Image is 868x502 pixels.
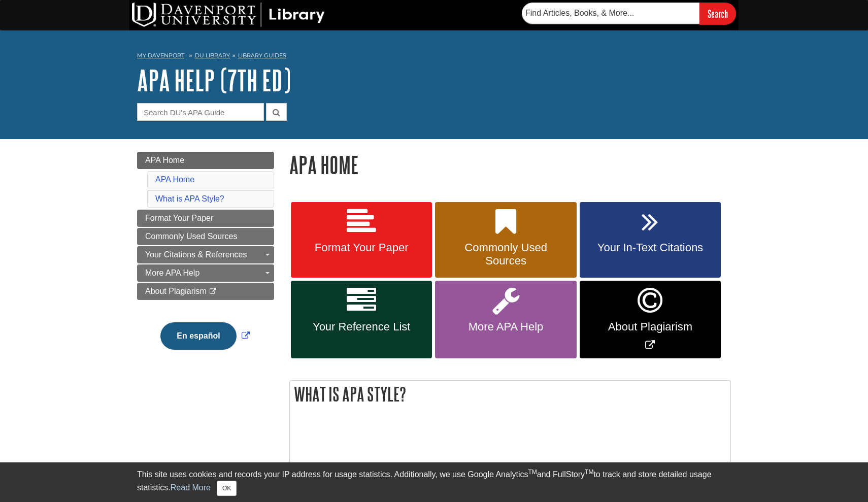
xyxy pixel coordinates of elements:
a: My Davenport [137,51,184,60]
a: APA Home [137,152,274,169]
nav: breadcrumb [137,49,731,65]
a: More APA Help [435,281,576,358]
div: Guide Page Menu [137,152,274,367]
a: APA Help (7th Ed) [137,64,291,96]
a: Commonly Used Sources [435,202,576,278]
button: En español [160,322,236,350]
span: Commonly Used Sources [443,241,569,267]
sup: TM [585,468,593,476]
span: Format Your Paper [145,214,213,222]
span: More APA Help [145,269,199,277]
span: Your Citations & References [145,250,247,259]
a: Commonly Used Sources [137,228,274,245]
a: Format Your Paper [291,202,432,278]
a: About Plagiarism [137,283,274,300]
span: About Plagiarism [145,287,207,295]
input: Find Articles, Books, & More... [522,3,699,24]
a: Link opens in new window [580,281,721,358]
a: Your Citations & References [137,246,274,263]
h2: What is APA Style? [290,381,730,408]
h1: APA Home [289,152,731,178]
span: About Plagiarism [587,320,713,333]
div: This site uses cookies and records your IP address for usage statistics. Additionally, we use Goo... [137,468,731,496]
a: Format Your Paper [137,210,274,227]
a: APA Home [155,175,194,184]
a: What is APA Style? [155,194,224,203]
span: More APA Help [443,320,569,333]
span: Format Your Paper [298,241,424,254]
a: Read More [171,483,211,492]
i: This link opens in a new window [209,288,217,295]
a: Library Guides [238,52,286,59]
input: Search DU's APA Guide [137,103,264,121]
a: Your Reference List [291,281,432,358]
form: Searches DU Library's articles, books, and more [522,3,736,24]
sup: TM [528,468,537,476]
span: Commonly Used Sources [145,232,237,241]
span: Your In-Text Citations [587,241,713,254]
a: More APA Help [137,264,274,282]
a: DU Library [195,52,230,59]
a: Your In-Text Citations [580,202,721,278]
button: Close [217,481,237,496]
img: DU Library [132,3,325,27]
span: APA Home [145,156,184,164]
span: Your Reference List [298,320,424,333]
input: Search [699,3,736,24]
a: Link opens in new window [158,331,252,340]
